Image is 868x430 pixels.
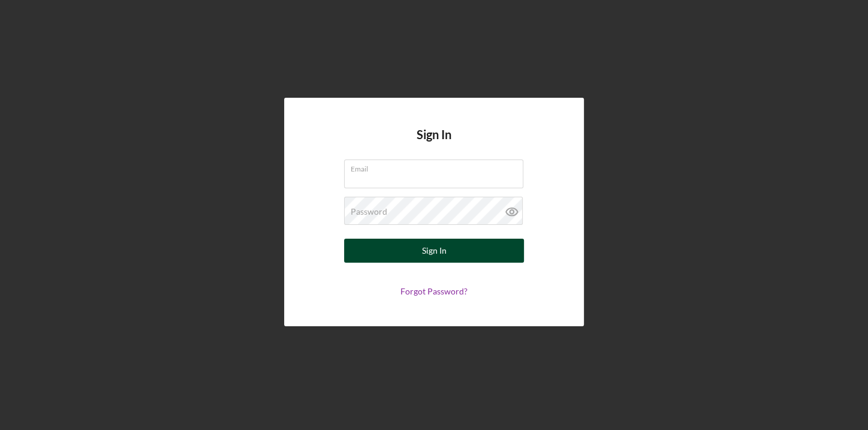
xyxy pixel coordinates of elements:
[400,286,468,296] a: Forgot Password?
[351,207,387,216] label: Password
[417,128,451,160] h4: Sign In
[422,239,447,263] div: Sign In
[344,239,524,263] button: Sign In
[351,160,523,173] label: Email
